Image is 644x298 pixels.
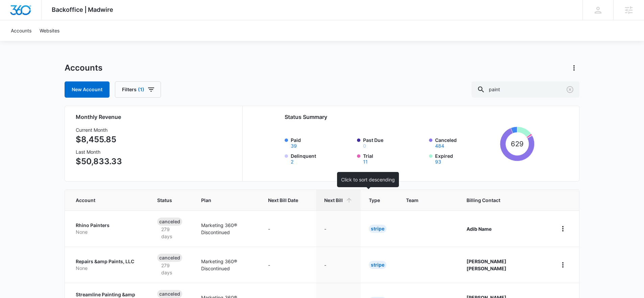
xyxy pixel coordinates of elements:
[76,222,141,235] a: Rhino PaintersNone
[337,172,399,187] div: Click to sort descending
[76,222,141,229] p: Rhino Painters
[557,259,568,270] button: home
[435,152,497,164] label: Expired
[369,197,380,204] span: Type
[157,218,182,226] div: Canceled
[260,210,316,247] td: -
[291,144,297,148] button: Paid
[76,229,141,235] p: None
[511,140,524,148] tspan: 629
[260,247,316,283] td: -
[201,197,252,204] span: Plan
[76,197,131,204] span: Account
[467,258,506,271] strong: [PERSON_NAME] [PERSON_NAME]
[65,81,110,98] a: New Account
[76,265,141,272] p: None
[138,87,144,92] span: (1)
[285,113,534,121] h2: Status Summary
[369,225,386,233] div: Stripe
[363,152,425,164] label: Trial
[467,226,492,232] strong: Adib Name
[467,197,541,204] span: Billing Contact
[291,152,353,164] label: Delinquent
[157,262,185,276] p: 279 days
[324,197,343,204] span: Next Bill
[557,223,568,234] button: home
[565,84,575,95] button: Clear
[35,20,64,41] a: Websites
[76,148,122,155] h3: Last Month
[472,81,579,98] input: Search
[7,20,35,41] a: Accounts
[65,63,102,73] h1: Accounts
[52,6,113,13] span: Backoffice | Madwire
[76,113,234,121] h2: Monthly Revenue
[435,136,497,148] label: Canceled
[268,197,298,204] span: Next Bill Date
[316,247,361,283] td: -
[76,155,122,168] p: $50,833.33
[76,258,141,271] a: Repairs &amp Paints, LLCNone
[363,159,368,164] button: Trial
[569,63,579,73] button: Actions
[435,159,441,164] button: Expired
[201,222,252,236] p: Marketing 360® Discontinued
[76,126,122,133] h3: Current Month
[157,197,175,204] span: Status
[115,81,161,98] button: Filters(1)
[157,226,185,240] p: 279 days
[201,258,252,272] p: Marketing 360® Discontinued
[406,197,440,204] span: Team
[157,290,182,298] div: Canceled
[369,261,386,269] div: Stripe
[291,136,353,148] label: Paid
[435,144,444,148] button: Canceled
[76,258,141,265] p: Repairs &amp Paints, LLC
[76,133,122,146] p: $8,455.85
[363,136,425,148] label: Past Due
[291,159,293,164] button: Delinquent
[316,210,361,247] td: -
[157,254,182,262] div: Canceled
